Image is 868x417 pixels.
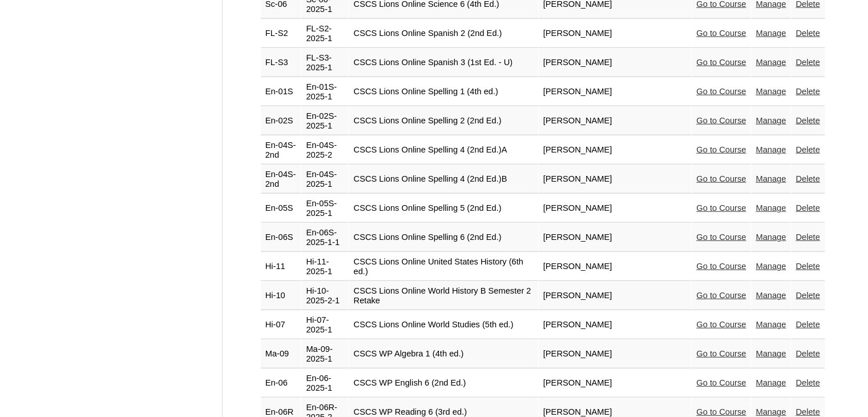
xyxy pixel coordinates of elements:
[349,107,538,135] td: CSCS Lions Online Spelling 2 (2nd Ed.)
[349,340,538,368] td: CSCS WP Algebra 1 (4th ed.)
[349,369,538,398] td: CSCS WP English 6 (2nd Ed.)
[796,320,819,329] a: Delete
[261,136,301,165] td: En-04S-2nd
[696,262,746,271] a: Go to Course
[349,252,538,281] td: CSCS Lions Online United States History (6th ed.)
[261,49,301,77] td: FL-S3
[349,194,538,223] td: CSCS Lions Online Spelling 5 (2nd Ed.)
[696,58,746,67] a: Go to Course
[796,116,819,125] a: Delete
[301,136,348,165] td: En-04S-2025-2
[756,262,786,271] a: Manage
[301,340,348,368] td: Ma-09-2025-1
[796,232,819,242] a: Delete
[301,282,348,310] td: Hi-10-2025-2-1
[696,29,746,38] a: Go to Course
[261,369,301,398] td: En-06
[796,145,819,154] a: Delete
[349,19,538,48] td: CSCS Lions Online Spanish 2 (2nd Ed.)
[301,49,348,77] td: FL-S3-2025-1
[756,232,786,242] a: Manage
[539,165,691,194] td: [PERSON_NAME]
[261,252,301,281] td: Hi-11
[756,291,786,300] a: Manage
[696,378,746,387] a: Go to Course
[539,49,691,77] td: [PERSON_NAME]
[539,252,691,281] td: [PERSON_NAME]
[261,194,301,223] td: En-05S
[756,58,786,67] a: Manage
[796,407,819,416] a: Delete
[756,116,786,125] a: Manage
[696,349,746,358] a: Go to Course
[261,165,301,194] td: En-04S-2nd
[696,116,746,125] a: Go to Course
[349,78,538,106] td: CSCS Lions Online Spelling 1 (4th ed.)
[756,378,786,387] a: Manage
[796,203,819,212] a: Delete
[301,194,348,223] td: En-05S-2025-1
[539,369,691,398] td: [PERSON_NAME]
[349,282,538,310] td: CSCS Lions Online World History B Semester 2 Retake
[261,340,301,368] td: Ma-09
[539,19,691,48] td: [PERSON_NAME]
[796,349,819,358] a: Delete
[796,29,819,38] a: Delete
[261,311,301,339] td: Hi-07
[539,311,691,339] td: [PERSON_NAME]
[349,136,538,165] td: CSCS Lions Online Spelling 4 (2nd Ed.)A
[349,165,538,194] td: CSCS Lions Online Spelling 4 (2nd Ed.)B
[756,29,786,38] a: Manage
[301,311,348,339] td: Hi-07-2025-1
[696,174,746,183] a: Go to Course
[349,311,538,339] td: CSCS Lions Online World Studies (5th ed.)
[796,378,819,387] a: Delete
[796,262,819,271] a: Delete
[756,203,786,212] a: Manage
[696,232,746,242] a: Go to Course
[261,107,301,135] td: En-02S
[756,87,786,96] a: Manage
[796,87,819,96] a: Delete
[261,223,301,252] td: En-06S
[301,165,348,194] td: En-04S-2025-1
[261,19,301,48] td: FL-S2
[539,340,691,368] td: [PERSON_NAME]
[301,78,348,106] td: En-01S-2025-1
[539,136,691,165] td: [PERSON_NAME]
[261,282,301,310] td: Hi-10
[696,87,746,96] a: Go to Course
[539,194,691,223] td: [PERSON_NAME]
[696,407,746,416] a: Go to Course
[301,252,348,281] td: Hi-11-2025-1
[539,78,691,106] td: [PERSON_NAME]
[539,223,691,252] td: [PERSON_NAME]
[796,174,819,183] a: Delete
[796,291,819,300] a: Delete
[756,145,786,154] a: Manage
[756,349,786,358] a: Manage
[349,223,538,252] td: CSCS Lions Online Spelling 6 (2nd Ed.)
[301,19,348,48] td: FL-S2-2025-1
[301,107,348,135] td: En-02S-2025-1
[539,282,691,310] td: [PERSON_NAME]
[539,107,691,135] td: [PERSON_NAME]
[696,291,746,300] a: Go to Course
[756,407,786,416] a: Manage
[301,223,348,252] td: En-06S-2025-1-1
[696,203,746,212] a: Go to Course
[301,369,348,398] td: En-06-2025-1
[756,320,786,329] a: Manage
[796,58,819,67] a: Delete
[756,174,786,183] a: Manage
[696,145,746,154] a: Go to Course
[349,49,538,77] td: CSCS Lions Online Spanish 3 (1st Ed. - U)
[261,78,301,106] td: En-01S
[696,320,746,329] a: Go to Course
